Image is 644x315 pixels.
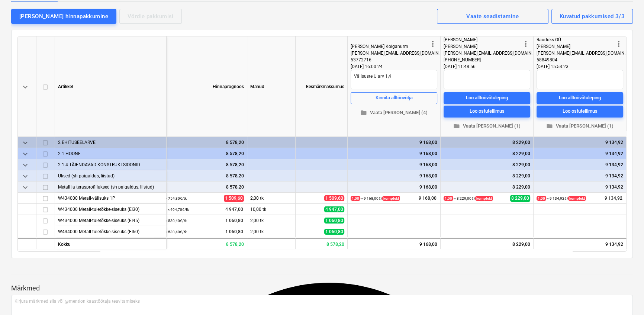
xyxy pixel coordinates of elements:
[157,219,187,223] small: 2,00 × 530,40€ / tk
[11,9,116,24] button: [PERSON_NAME] hinnapakkumine
[157,148,244,159] div: 8 578,20
[382,196,400,201] span: komplekt
[614,39,623,48] span: more_vert
[537,63,623,70] div: [DATE] 15:53:23
[157,170,244,181] div: 8 578,20
[58,159,163,170] div: 2.1.4 TÄIENDAVAD KONSTRUKTSIOONID
[537,137,623,148] div: 9 134,92
[444,137,530,148] div: 8 229,00
[537,51,640,56] span: [PERSON_NAME][EMAIL_ADDRESS][DOMAIN_NAME]
[157,230,187,234] small: 2,00 × 530,40€ / tk
[537,57,614,63] div: 58849804
[351,70,437,89] textarea: Välisuste U arv 1,4
[563,107,598,116] div: Loo ostutellimus
[247,226,296,237] div: 2,00 tk
[354,109,434,117] span: Vaata [PERSON_NAME] (4)
[376,94,413,102] div: Kinnita alltöövõtja
[447,122,527,131] span: Vaata [PERSON_NAME] (1)
[537,92,623,104] button: Loo alltöövõtuleping
[537,196,586,201] small: × 9 134,92€ /
[21,161,30,170] span: keyboard_arrow_down
[21,172,30,181] span: keyboard_arrow_down
[21,138,30,147] span: keyboard_arrow_down
[360,109,367,116] span: folder
[568,196,586,201] span: komplekt
[466,94,508,102] div: Loo alltöövõtuleping
[453,123,460,129] span: folder
[157,181,244,193] div: 8 578,20
[351,57,428,63] div: 53772716
[441,238,534,249] div: 8 229,00
[324,229,344,235] span: 1 060,80
[351,196,400,201] small: × 9 168,00€ /
[351,63,437,70] div: [DATE] 16:00:24
[351,92,437,104] button: Kinnita alltöövõtja
[444,36,521,43] div: [PERSON_NAME]
[157,159,244,170] div: 8 578,20
[351,181,437,193] div: 9 168,00
[546,123,553,129] span: folder
[225,229,244,235] span: 1 060,80
[154,36,247,137] div: Hinnaprognoos
[444,63,530,70] div: [DATE] 11:48:56
[444,181,530,193] div: 8 229,00
[19,12,108,21] div: [PERSON_NAME] hinnapakkumine
[157,196,187,200] small: 2,00 × 754,80€ / tk
[154,238,247,249] div: 8 578,20
[296,238,348,249] div: 8 578,20
[55,238,167,249] div: Kokku
[55,36,167,137] div: Artikkel
[444,43,521,50] div: [PERSON_NAME]
[58,204,163,215] div: W434000 Metall-tuletõkke-siseuks (EI30)
[607,279,644,315] div: Chat Widget
[534,238,627,249] div: 9 134,92
[324,206,344,212] span: 4 947,00
[559,94,601,102] div: Loo alltöövõtuleping
[437,9,548,24] button: Vaate seadistamine
[324,218,344,224] span: 1 060,80
[537,106,623,118] button: Loo ostutellimus
[466,12,519,21] div: Vaate seadistamine
[537,159,623,170] div: 9 134,92
[521,39,530,48] span: more_vert
[348,238,441,249] div: 9 168,00
[444,159,530,170] div: 8 229,00
[351,43,428,50] div: [PERSON_NAME] Kolganurm
[444,120,530,132] button: Vaata [PERSON_NAME] (1)
[537,36,614,43] div: Rauduks OÜ
[21,83,30,91] span: keyboard_arrow_down
[247,36,296,137] div: Mahud
[247,215,296,226] div: 2,00 tk
[225,218,244,224] span: 1 060,80
[604,195,623,202] span: 9 134,92
[58,181,163,192] div: Metall ja terasprofiiluksed (sh paigaldus, liistud)
[58,170,163,181] div: Uksed (sh paigaldus, liistud)
[351,51,454,56] span: [PERSON_NAME][EMAIL_ADDRESS][DOMAIN_NAME]
[444,106,530,118] button: Loo ostutellimus
[560,12,625,21] div: Kuvatud pakkumised 3/3
[537,120,623,132] button: Vaata [PERSON_NAME] (1)
[58,148,163,159] div: 2.1 HOONE
[475,196,493,201] span: komplekt
[247,193,296,204] div: 2,00 tk
[351,159,437,170] div: 9 168,00
[21,183,30,192] span: keyboard_arrow_down
[551,9,633,24] button: Kuvatud pakkumised 3/3
[444,92,530,104] button: Loo alltöövõtuleping
[537,170,623,181] div: 9 134,92
[510,195,530,202] span: 8 229,00
[324,195,344,201] span: 1 509,60
[428,39,437,48] span: more_vert
[351,107,437,119] button: Vaata [PERSON_NAME] (4)
[58,193,163,203] div: W434000 Metall-välisuks 1P
[444,148,530,159] div: 8 229,00
[537,181,623,193] div: 9 134,92
[157,137,244,148] div: 8 578,20
[224,195,244,202] span: 1 509,60
[537,43,614,50] div: [PERSON_NAME]
[58,137,163,148] div: 2 EHITUSEELARVE
[58,215,163,226] div: W434000 Metall-tuletõkke-siseuks (EI45)
[351,170,437,181] div: 9 168,00
[537,148,623,159] div: 9 134,92
[540,122,620,131] span: Vaata [PERSON_NAME] (1)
